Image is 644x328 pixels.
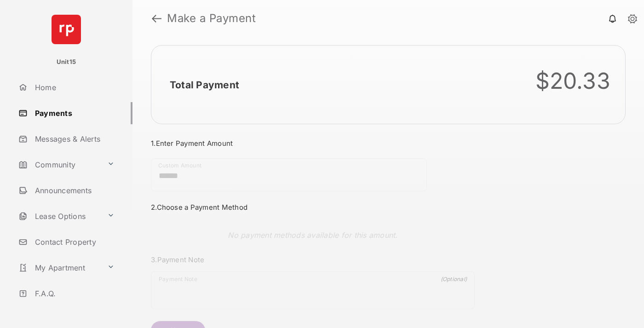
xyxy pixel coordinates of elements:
[57,58,76,67] p: Unit15
[15,102,132,124] a: Payments
[151,139,475,148] h3: 1. Enter Payment Amount
[15,154,103,176] a: Community
[228,230,397,241] p: No payment methods available for this amount.
[151,203,475,212] h3: 2. Choose a Payment Method
[15,76,132,98] a: Home
[52,15,81,44] img: svg+xml;base64,PHN2ZyB4bWxucz0iaHR0cDovL3d3dy53My5vcmcvMjAwMC9zdmciIHdpZHRoPSI2NCIgaGVpZ2h0PSI2NC...
[535,68,611,94] div: $20.33
[15,257,103,279] a: My Apartment
[15,205,103,227] a: Lease Options
[15,179,132,201] a: Announcements
[15,282,132,305] a: F.A.Q.
[15,231,132,253] a: Contact Property
[167,13,256,24] strong: Make a Payment
[170,79,239,91] h2: Total Payment
[151,255,475,264] h3: 3. Payment Note
[15,128,132,150] a: Messages & Alerts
